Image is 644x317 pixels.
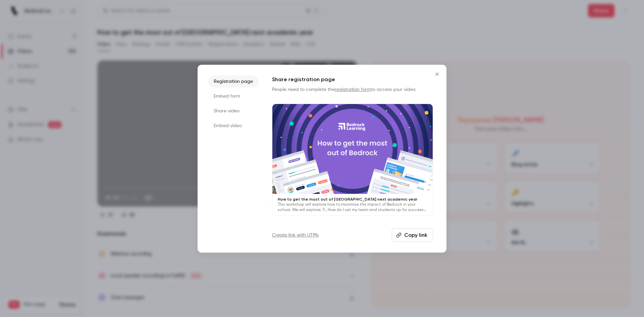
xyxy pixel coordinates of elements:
[208,105,259,117] li: Share video
[278,197,427,202] p: How to get the most out of [GEOGRAPHIC_DATA] next academic year
[272,104,433,216] a: How to get the most out of [GEOGRAPHIC_DATA] next academic yearThis workshop will explore how to ...
[335,87,371,92] a: registration form
[208,120,259,132] li: Embed video
[430,67,444,81] button: Close
[208,75,259,88] li: Registration page
[392,228,433,242] button: Copy link
[272,232,319,239] a: Create link with UTMs
[272,86,433,93] p: People need to complete the to access your video
[278,202,427,213] p: This workshop will explore how to maximise the impact of Bedrock in your school. We will explore:...
[272,75,433,84] h1: Share registration page
[208,90,259,102] li: Embed form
